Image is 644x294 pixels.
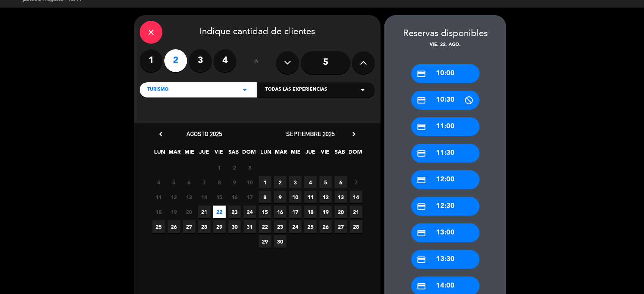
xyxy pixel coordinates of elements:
span: LUN [154,148,166,160]
i: chevron_right [350,130,358,138]
span: LUN [260,148,272,160]
span: 19 [320,206,332,218]
i: credit_card [417,149,427,158]
span: 13 [335,191,347,203]
span: JUE [304,148,317,160]
span: MIE [290,148,302,160]
span: 23 [274,220,287,233]
div: 10:30 [411,91,480,110]
span: 21 [198,206,211,218]
span: 5 [320,176,332,189]
div: 11:30 [411,144,480,163]
span: 30 [274,235,287,248]
span: 6 [183,176,195,189]
i: arrow_drop_down [240,85,249,94]
span: 17 [289,206,302,218]
span: 28 [198,220,211,233]
span: 2 [274,176,287,189]
span: TURISMO [147,86,168,94]
i: credit_card [417,255,427,264]
span: SAB [228,148,240,160]
i: credit_card [417,228,427,238]
span: 18 [153,206,165,218]
span: 25 [304,220,317,233]
span: 3 [289,176,302,189]
span: 23 [228,206,241,218]
span: 26 [168,220,180,233]
span: 30 [228,220,241,233]
span: 24 [244,206,256,218]
span: DOM [242,148,255,160]
span: 11 [304,191,317,203]
span: MAR [275,148,287,160]
i: credit_card [417,69,427,79]
i: arrow_drop_down [358,85,367,94]
label: 2 [164,49,187,72]
span: 1 [259,176,271,189]
span: 8 [259,191,271,203]
label: 3 [189,49,212,72]
span: 31 [244,220,256,233]
label: 1 [140,49,162,72]
span: 19 [168,206,180,218]
span: MIE [183,148,196,160]
i: credit_card [417,281,427,291]
i: close [146,28,156,37]
span: 21 [350,206,362,218]
span: VIE [213,148,225,160]
span: 4 [153,176,165,189]
span: 29 [213,220,226,233]
span: 26 [320,220,332,233]
i: chevron_left [157,130,165,138]
i: credit_card [417,202,427,211]
span: 10 [289,191,302,203]
i: credit_card [417,175,427,185]
span: DOM [349,148,361,160]
div: Indique cantidad de clientes [140,21,375,44]
span: 2 [228,161,241,174]
span: agosto 2025 [186,130,222,138]
span: 20 [183,206,195,218]
span: Todas las experiencias [265,86,327,94]
span: 3 [244,161,256,174]
span: 12 [168,191,180,203]
label: 4 [214,49,236,72]
span: 24 [289,220,302,233]
i: credit_card [417,122,427,132]
span: 12 [320,191,332,203]
span: 9 [274,191,287,203]
span: 22 [259,220,271,233]
span: 16 [228,191,241,203]
div: 12:30 [411,197,480,216]
span: 7 [198,176,211,189]
span: 17 [244,191,256,203]
i: credit_card [417,96,427,105]
div: 13:00 [411,223,480,242]
span: 8 [213,176,226,189]
span: 18 [304,206,317,218]
span: septiembre 2025 [286,130,335,138]
div: 11:00 [411,117,480,136]
div: 13:30 [411,250,480,269]
span: 15 [213,191,226,203]
span: 5 [168,176,180,189]
span: 27 [183,220,195,233]
span: JUE [198,148,211,160]
span: 4 [304,176,317,189]
span: 14 [198,191,211,203]
div: vie. 22, ago. [384,41,506,49]
div: 12:00 [411,170,480,189]
span: 1 [213,161,226,174]
span: 29 [259,235,271,248]
span: 22 [213,206,226,218]
span: SAB [334,148,346,160]
div: 10:00 [411,64,480,83]
span: 25 [153,220,165,233]
span: VIE [319,148,332,160]
span: 13 [183,191,195,203]
span: MAR [168,148,181,160]
span: 15 [259,206,271,218]
span: 27 [335,220,347,233]
span: 9 [228,176,241,189]
span: 14 [350,191,362,203]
